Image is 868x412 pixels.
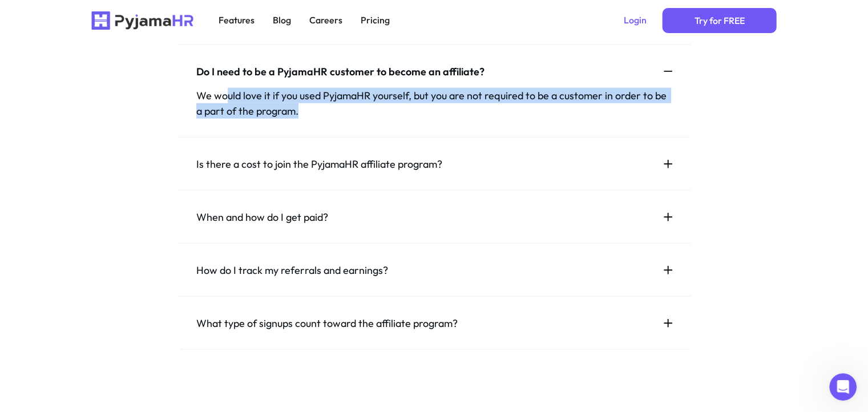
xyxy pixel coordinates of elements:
h3: How do I track my referrals and earnings? [196,262,658,278]
a: Pricing [354,11,397,29]
a: Blog [266,11,298,29]
a: Features [212,11,261,29]
p: Login [624,15,647,26]
p: Try for FREE [695,13,745,29]
p: Pricing [361,15,390,26]
p: Features [219,15,255,26]
h3: What type of signups count toward the affiliate program? [196,316,658,331]
p: We would love it if you used PyjamaHR yourself, but you are not required to be a customer in orde... [196,88,672,119]
p: Blog [273,15,291,26]
p: Careers [309,15,342,26]
h3: Is there a cost to join the PyjamaHR affiliate program? [196,156,658,172]
iframe: Intercom live chat [829,373,857,401]
a: Careers [302,11,349,29]
a: Login [617,11,653,29]
a: Primary [663,8,777,33]
h3: Do I need to be a PyjamaHR customer to become an affiliate? [196,64,658,79]
h3: When and how do I get paid? [196,209,658,225]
